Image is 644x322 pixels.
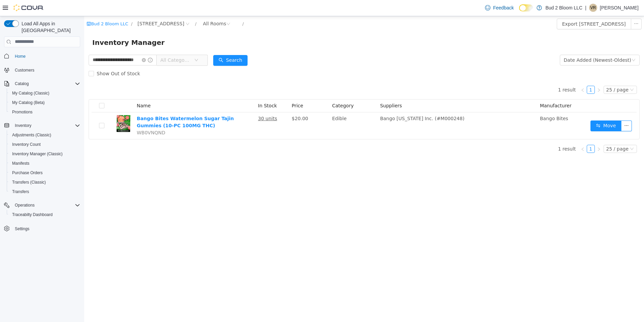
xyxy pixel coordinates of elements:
[2,5,7,10] i: icon: shop
[9,178,49,186] a: Transfers (Classic)
[12,52,28,60] a: Home
[4,49,80,251] nav: Complex example
[9,89,80,97] span: My Catalog (Classic)
[511,70,519,78] li: Next Page
[248,87,269,92] span: Category
[12,100,45,105] span: My Catalog (Beta)
[589,4,597,12] div: Valerie Richards
[9,188,80,196] span: Transfers
[7,178,83,187] button: Transfers (Classic)
[12,212,53,217] span: Traceabilty Dashboard
[2,5,44,10] a: icon: shopBud 2 Bloom LLC
[12,225,32,233] a: Settings
[19,20,80,34] span: Load All Apps in [GEOGRAPHIC_DATA]
[174,87,193,92] span: In Stock
[1,200,83,210] button: Operations
[110,42,114,47] i: icon: down
[7,130,83,140] button: Adjustments (Classic)
[12,142,41,147] span: Inventory Count
[12,224,80,233] span: Settings
[9,89,52,97] a: My Catalog (Classic)
[111,5,112,10] span: /
[15,203,35,208] span: Operations
[546,72,550,76] i: icon: down
[496,72,501,76] i: icon: left
[493,4,514,11] span: Feedback
[546,131,550,135] i: icon: down
[482,1,516,15] a: Feedback
[296,100,380,105] span: Bango [US_STATE] Inc. (#M000248)
[12,80,31,88] button: Catalog
[12,52,80,60] span: Home
[503,70,510,77] a: 1
[12,80,80,88] span: Catalog
[1,65,83,75] button: Customers
[53,100,150,112] a: Bango Bites Watermelon Sugar Tajin Gummies (10-PC 100MG THC)
[158,5,160,10] span: /
[9,169,80,177] span: Purchase Orders
[7,140,83,149] button: Inventory Count
[506,104,537,115] button: icon: swapMove
[53,114,81,119] span: WB0VNQND
[503,129,510,136] a: 1
[12,170,43,176] span: Purchase Orders
[480,39,547,49] div: Date Added (Newest-Oldest)
[519,11,519,12] span: Dark Mode
[9,99,80,107] span: My Catalog (Beta)
[9,108,80,116] span: Promotions
[9,150,80,158] span: Inventory Manager (Classic)
[30,99,47,116] img: Bango Bites Watermelon Sugar Tajin Gummies (10-PC 100MG THC) hero shot
[1,79,83,88] button: Catalog
[585,4,586,12] p: |
[119,2,142,12] div: All Rooms
[12,66,80,74] span: Customers
[474,70,492,78] li: 1 result
[47,5,48,10] span: /
[9,140,43,149] a: Inventory Count
[15,123,31,128] span: Inventory
[503,70,511,78] li: 1
[10,55,59,60] span: Show Out of Stock
[7,210,83,219] button: Traceabilty Dashboard
[13,4,44,11] img: Cova
[9,159,32,167] a: Manifests
[76,41,107,47] span: All Categories
[9,140,80,149] span: Inventory Count
[494,70,503,78] li: Previous Page
[12,66,37,74] a: Customers
[1,121,83,130] button: Inventory
[207,100,224,105] span: $20.00
[9,211,55,219] a: Traceabilty Dashboard
[1,223,83,233] button: Settings
[9,188,32,196] a: Transfers
[537,104,548,115] button: icon: ellipsis
[8,21,85,32] span: Inventory Manager
[545,4,582,12] p: Bud 2 Bloom LLC
[494,129,503,137] li: Previous Page
[9,99,47,107] a: My Catalog (Beta)
[9,178,80,186] span: Transfers (Classic)
[9,108,35,116] a: Promotions
[12,161,29,166] span: Manifests
[129,39,163,50] button: icon: searchSearch
[496,131,501,135] i: icon: left
[456,87,487,92] span: Manufacturer
[12,122,34,130] button: Inventory
[456,100,484,105] span: Bango Bites
[1,51,83,61] button: Home
[474,129,492,137] li: 1 result
[53,4,100,11] span: 123 Ledgewood Ave
[53,87,66,92] span: Name
[12,151,63,157] span: Inventory Manager (Classic)
[207,87,219,92] span: Price
[9,159,80,167] span: Manifests
[12,201,80,209] span: Operations
[600,4,639,12] p: [PERSON_NAME]
[547,42,551,47] i: icon: down
[12,189,29,194] span: Transfers
[15,68,34,73] span: Customers
[9,150,65,158] a: Inventory Manager (Classic)
[15,226,29,232] span: Settings
[9,211,80,219] span: Traceabilty Dashboard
